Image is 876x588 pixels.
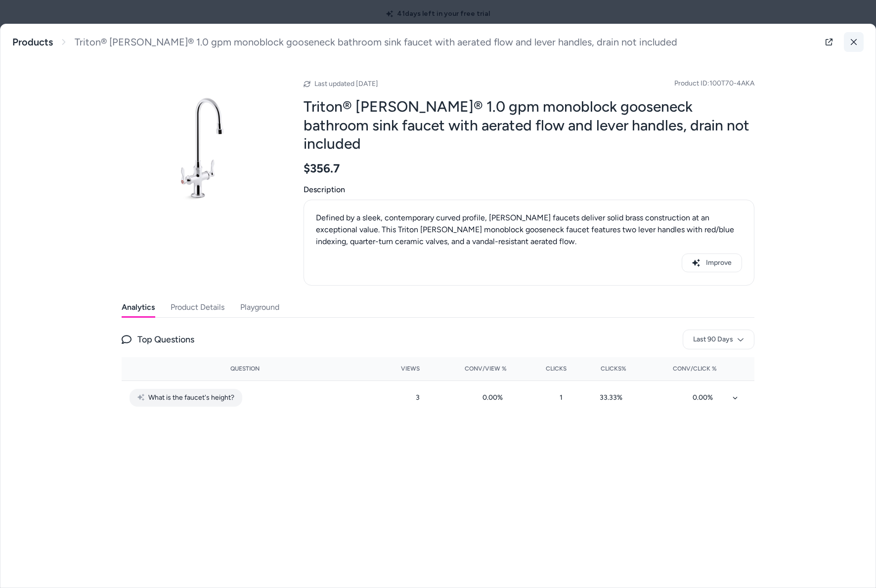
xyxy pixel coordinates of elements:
[642,361,717,377] button: Conv/Click %
[171,297,224,317] button: Product Details
[148,392,234,404] span: What is the faucet's height?
[304,97,754,153] h2: Triton® [PERSON_NAME]® 1.0 gpm monoblock gooseneck bathroom sink faucet with aerated flow and lev...
[673,365,717,373] span: Conv/Click %
[137,333,194,346] span: Top Questions
[482,393,507,402] span: 0.00 %
[465,365,507,373] span: Conv/View %
[12,36,53,48] a: Products
[582,361,626,377] button: Clicks%
[416,393,420,402] span: 3
[304,161,340,176] span: $356.7
[316,212,742,248] p: Defined by a sleek, contemporary curved profile, [PERSON_NAME] faucets deliver solid brass constr...
[682,253,742,272] button: Improve
[75,36,677,48] span: Triton® [PERSON_NAME]® 1.0 gpm monoblock gooseneck bathroom sink faucet with aerated flow and lev...
[314,80,378,88] span: Last updated [DATE]
[240,297,279,317] button: Playground
[304,184,754,196] span: Description
[600,393,626,402] span: 33.33 %
[683,330,754,349] button: Last 90 Days
[523,361,567,377] button: Clicks
[376,361,420,377] button: Views
[230,365,260,373] span: Question
[122,72,280,230] img: zac30072_rgb
[693,393,717,402] span: 0.00 %
[122,297,155,317] button: Analytics
[436,361,507,377] button: Conv/View %
[601,365,626,373] span: Clicks%
[546,365,567,373] span: Clicks
[230,361,260,377] button: Question
[12,36,677,48] nav: breadcrumb
[401,365,420,373] span: Views
[674,79,754,88] span: Product ID: 100T70-4AKA
[560,393,567,402] span: 1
